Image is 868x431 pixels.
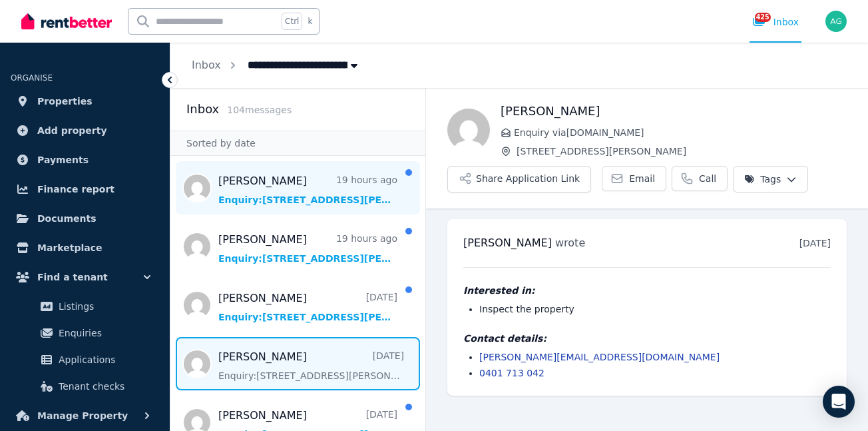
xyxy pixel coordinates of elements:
[170,131,425,156] div: Sorted by date
[218,232,397,265] a: [PERSON_NAME]19 hours agoEnquiry:[STREET_ADDRESS][PERSON_NAME].
[16,346,154,373] a: Applications
[447,109,490,151] img: Andrea
[218,290,397,324] a: [PERSON_NAME][DATE]Enquiry:[STREET_ADDRESS][PERSON_NAME].
[59,378,148,394] span: Tenant checks
[59,352,148,368] span: Applications
[282,13,302,30] span: Ctrl
[37,408,128,424] span: Manage Property
[672,166,728,191] a: Call
[463,284,831,297] h4: Interested in:
[11,205,159,232] a: Documents
[555,236,585,249] span: wrote
[308,16,312,27] span: k
[752,15,799,29] div: Inbox
[59,325,148,341] span: Enquiries
[463,332,831,345] h4: Contact details:
[744,173,781,186] span: Tags
[479,368,544,378] a: 0401 713 042
[16,320,154,346] a: Enquiries
[11,147,159,173] a: Payments
[218,349,404,382] a: [PERSON_NAME][DATE]Enquiry:[STREET_ADDRESS][PERSON_NAME].
[11,402,159,429] button: Manage Property
[825,11,847,32] img: Barclay
[11,176,159,203] a: Finance report
[799,238,831,248] time: [DATE]
[479,302,831,316] li: Inspect the property
[11,88,159,115] a: Properties
[823,386,855,418] div: Open Intercom Messenger
[37,269,108,285] span: Find a tenant
[37,93,93,109] span: Properties
[227,105,292,115] span: 104 message s
[463,236,552,249] span: [PERSON_NAME]
[37,181,114,197] span: Finance report
[37,152,89,168] span: Payments
[37,240,102,256] span: Marketplace
[479,352,720,362] a: [PERSON_NAME][EMAIL_ADDRESS][DOMAIN_NAME]
[186,100,219,119] h2: Inbox
[11,264,159,290] button: Find a tenant
[37,123,107,139] span: Add property
[514,126,847,139] span: Enquiry via [DOMAIN_NAME]
[16,293,154,320] a: Listings
[699,172,716,185] span: Call
[602,166,666,191] a: Email
[11,117,159,144] a: Add property
[21,11,112,31] img: RentBetter
[59,298,148,314] span: Listings
[218,173,397,207] a: [PERSON_NAME]19 hours agoEnquiry:[STREET_ADDRESS][PERSON_NAME].
[517,145,847,158] span: [STREET_ADDRESS][PERSON_NAME]
[501,102,847,121] h1: [PERSON_NAME]
[192,59,221,71] a: Inbox
[447,166,591,193] button: Share Application Link
[733,166,808,193] button: Tags
[170,43,382,88] nav: Breadcrumb
[755,13,771,22] span: 425
[16,373,154,400] a: Tenant checks
[37,211,97,226] span: Documents
[629,172,655,185] span: Email
[11,234,159,261] a: Marketplace
[11,73,53,83] span: ORGANISE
